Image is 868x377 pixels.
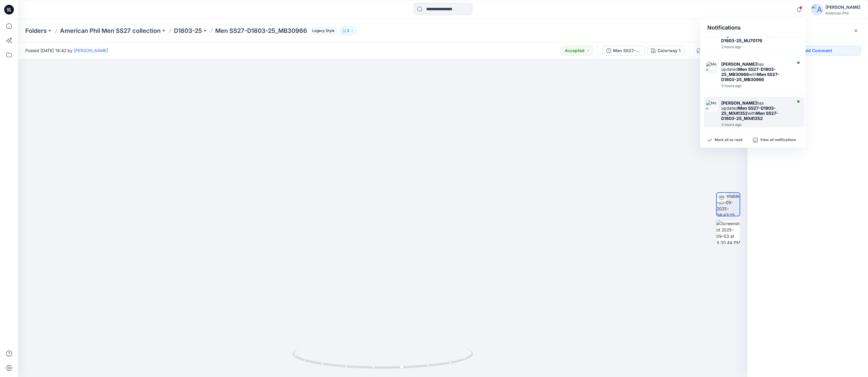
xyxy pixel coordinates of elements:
[760,137,796,143] p: View all notifications
[716,220,740,244] img: Screenshot 2025-09-03 at 4.30.44 PM
[706,61,718,74] img: Men SS27-D1803-25_MB30966
[60,27,161,35] a: American Phil Men SS27 collection
[826,11,860,15] div: American Phil
[826,4,860,11] div: [PERSON_NAME]
[715,137,742,143] p: Mark all as read
[717,193,740,216] img: turntable-03-09-2025-08:43:15
[25,47,108,54] span: Posted [DATE] 16:42 by
[310,27,337,34] span: Legacy Style
[647,46,684,55] button: Colorway 1
[811,4,823,16] img: avatar
[721,105,776,116] strong: Men SS27-D1803-25_MX41352
[613,47,641,54] div: Men SS27-D1805-25_MB30969
[340,27,357,35] button: 5
[215,27,307,35] p: Men SS27-D1803-25_MB30966
[347,27,349,34] p: 5
[721,61,791,82] div: has updated with
[700,19,806,37] div: Notifications
[721,100,757,105] strong: [PERSON_NAME]
[721,123,791,127] div: Wednesday, September 03, 2025 14:19
[307,27,337,35] button: Legacy Style
[706,100,718,112] img: Men SS27-D1803-25_MX41352
[602,46,645,55] button: Men SS27-D1805-25_MB30969
[721,84,791,88] div: Wednesday, September 03, 2025 14:24
[174,27,202,35] a: D1803-25
[721,72,780,82] strong: Men SS27-D1803-25_MB30966
[25,27,47,35] a: Folders
[658,47,681,54] div: Colorway 1
[74,48,108,53] a: [PERSON_NAME]
[721,67,776,77] strong: Men SS27-D1803-25_MB30966
[721,100,791,121] div: has updated with
[721,111,778,121] strong: Men SS27-D1803-25_MX41352
[767,46,861,55] button: Add Comment
[721,61,757,67] strong: [PERSON_NAME]
[721,33,778,43] strong: Men SS27-D1803-25_MJ70176
[721,45,791,49] div: Wednesday, September 03, 2025 14:50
